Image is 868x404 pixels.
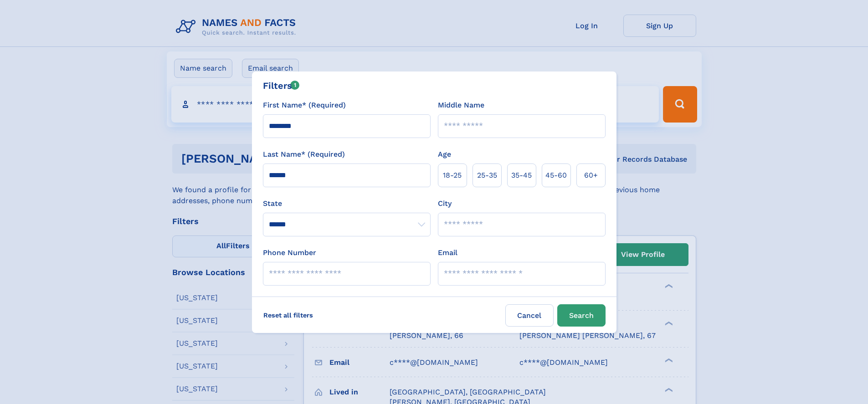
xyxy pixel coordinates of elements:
[505,304,554,327] label: Cancel
[545,170,567,181] span: 45‑60
[263,198,431,209] label: State
[263,79,300,92] div: Filters
[438,198,452,209] label: City
[257,304,319,326] label: Reset all filters
[438,149,451,160] label: Age
[584,170,598,181] span: 60+
[557,304,606,327] button: Search
[438,100,484,111] label: Middle Name
[263,247,316,258] label: Phone Number
[263,149,345,160] label: Last Name* (Required)
[263,100,346,111] label: First Name* (Required)
[477,170,497,181] span: 25‑35
[511,170,532,181] span: 35‑45
[438,247,457,258] label: Email
[443,170,462,181] span: 18‑25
